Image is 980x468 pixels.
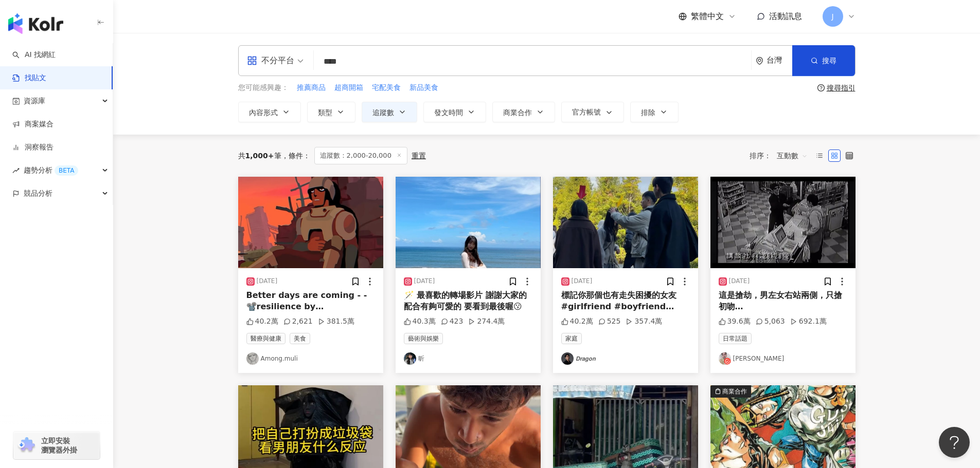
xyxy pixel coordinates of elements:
[372,108,394,117] span: 追蹤數
[492,102,555,122] button: 商業合作
[729,277,750,286] div: [DATE]
[55,165,78,176] div: BETA
[16,437,37,454] img: chrome extension
[41,436,77,455] span: 立即安裝 瀏覽器外掛
[792,45,855,76] button: 搜尋
[409,83,438,93] span: 新品美食
[246,290,375,313] div: Better days are coming - - 📽️resilience by [PERSON_NAME] - - - - #mentalhealth #mentalhealthmatte...
[719,352,731,365] img: KOL Avatar
[24,182,52,205] span: 競品分析
[423,102,486,122] button: 發文時間
[817,84,825,91] span: question-circle
[561,290,690,313] div: 標記你那個也有走失困擾的女友 #girlfriend #boyfriend #couple #couples #情侶 #情侶日常 #環球影城 #環球影城 #usj #universalstudi...
[553,177,698,268] img: post-image
[561,352,574,365] img: KOL Avatar
[246,352,259,365] img: KOL Avatar
[334,82,364,93] button: 超商開箱
[691,11,724,22] span: 繁體中文
[12,119,54,129] a: 商案媒合
[598,316,621,327] div: 525
[769,11,802,21] span: 活動訊息
[404,352,416,365] img: KOL Avatar
[719,352,847,365] a: KOL Avatar[PERSON_NAME]
[247,52,294,69] div: 不分平台
[561,352,690,365] a: KOL Avatar𝘿𝙧𝙖𝙜𝙤𝙣
[24,89,45,113] span: 資源庫
[238,177,383,268] img: post-image
[827,84,856,92] div: 搜尋指引
[503,108,532,117] span: 商業合作
[641,108,655,117] span: 排除
[434,108,463,117] span: 發文時間
[404,333,443,344] span: 藝術與娛樂
[238,152,281,160] div: 共 筆
[247,55,257,66] span: appstore
[246,333,286,344] span: 醫療與健康
[710,177,856,268] img: post-image
[318,316,354,327] div: 381.5萬
[246,316,278,327] div: 40.2萬
[245,152,274,160] span: 1,000+
[290,333,310,344] span: 美食
[767,56,792,65] div: 台灣
[8,13,63,34] img: logo
[307,102,355,122] button: 類型
[561,316,593,327] div: 40.2萬
[318,108,332,117] span: 類型
[362,102,417,122] button: 追蹤數
[441,316,464,327] div: 423
[561,102,624,122] button: 官方帳號
[831,11,833,22] span: J
[719,290,847,313] div: 這是搶劫，男左女右站兩側，只搶初吻…
[334,83,363,93] span: 超商開箱
[561,333,582,344] span: 家庭
[414,277,435,286] div: [DATE]
[238,102,301,122] button: 內容形式
[756,316,785,327] div: 5,063
[249,108,278,117] span: 內容形式
[756,57,763,65] span: environment
[13,432,100,459] a: chrome extension立即安裝 瀏覽器外掛
[238,83,289,93] span: 您可能感興趣：
[468,316,505,327] div: 274.4萬
[777,147,808,164] span: 互動數
[939,427,970,458] iframe: Help Scout Beacon - Open
[297,83,326,93] span: 推薦商品
[412,152,426,160] div: 重置
[371,82,401,93] button: 宅配美食
[719,316,751,327] div: 39.6萬
[12,50,56,60] a: searchAI 找網紅
[790,316,827,327] div: 692.1萬
[24,159,78,182] span: 趨勢分析
[409,82,439,93] button: 新品美食
[314,147,407,164] span: 追蹤數：2,000-20,000
[404,316,436,327] div: 40.3萬
[572,277,593,286] div: [DATE]
[281,152,310,160] span: 條件 ：
[750,147,813,164] div: 排序：
[719,333,752,344] span: 日常話題
[12,142,54,153] a: 洞察報告
[404,352,532,365] a: KOL Avatar昕
[12,73,46,83] a: 找貼文
[572,108,601,116] span: 官方帳號
[246,352,375,365] a: KOL AvatarAmong.muli
[283,316,313,327] div: 2,621
[12,167,20,174] span: rise
[257,277,278,286] div: [DATE]
[372,83,401,93] span: 宅配美食
[296,82,326,93] button: 推薦商品
[396,177,541,268] img: post-image
[630,102,679,122] button: 排除
[722,386,747,397] div: 商業合作
[822,57,836,65] span: 搜尋
[626,316,662,327] div: 357.4萬
[404,290,532,313] div: 🪄 最喜歡的轉場影片 謝謝大家的配合有夠可愛的 要看到最後喔😗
